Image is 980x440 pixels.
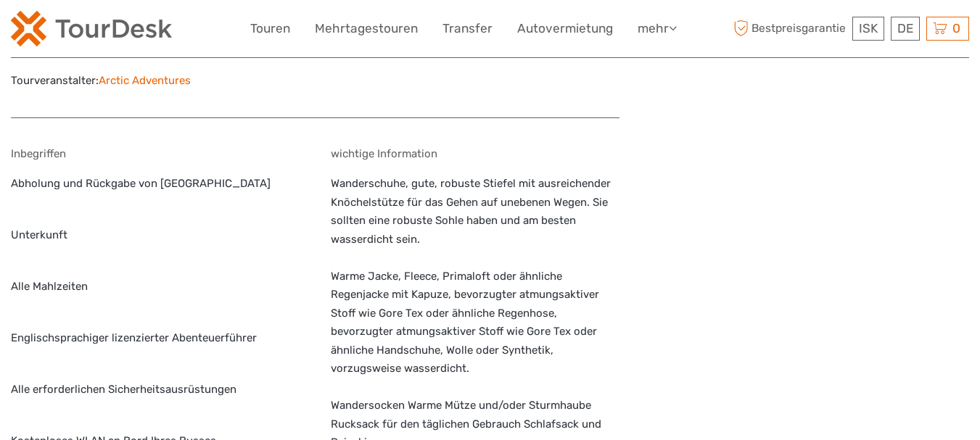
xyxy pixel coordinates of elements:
span: ISK [859,21,878,36]
a: Touren [250,18,290,39]
a: Arctic Adventures [99,74,191,87]
p: Englischsprachiger lizenzierter Abenteuerführer [11,329,300,348]
p: Abholung und Rückgabe von [GEOGRAPHIC_DATA] [11,175,300,194]
p: We're away right now. Please check back later! [20,25,164,37]
div: DE [891,17,920,41]
a: Autovermietung [517,18,613,39]
h5: Inbegriffen [11,147,300,160]
img: 120-15d4194f-c635-41b9-a512-a3cb382bfb57_logo_small.png [11,11,172,46]
p: Unterkunft [11,226,300,245]
a: Mehrtagestouren [315,18,418,39]
span: Bestpreisgarantie [730,17,849,41]
p: Alle erforderlichen Sicherheitsausrüstungen [11,381,300,399]
div: Tourveranstalter: [11,73,300,88]
button: Open LiveChat chat widget [167,22,184,40]
a: Transfer [442,18,493,39]
p: Alle Mahlzeiten [11,278,300,296]
a: mehr [638,18,677,39]
h5: wichtige Information [331,147,620,160]
span: 0 [950,21,963,36]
